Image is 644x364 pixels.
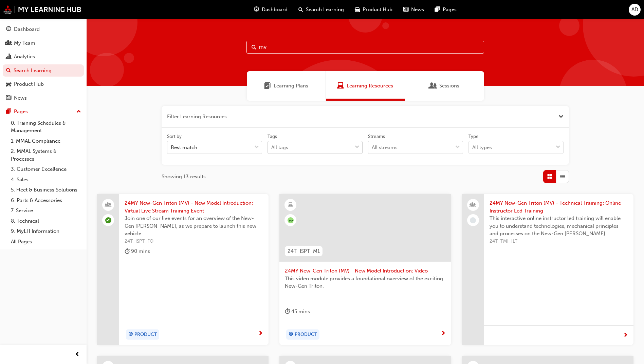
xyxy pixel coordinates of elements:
a: car-iconProduct Hub [349,3,398,17]
button: DashboardMy TeamAnalyticsSearch LearningProduct HubNews [3,22,84,105]
span: Showing 13 results [162,173,206,181]
span: 24MY New-Gen Triton (MV) - Technical Training: Online Instructor Led Training [490,199,628,215]
span: This video module provides a foundational overview of the exciting New-Gen Triton. [285,275,445,290]
span: Grid [547,173,552,181]
span: This interactive online instructor led training will enable you to understand technologies, mecha... [490,215,628,238]
div: Analytics [14,53,35,61]
a: SessionsSessions [405,71,484,101]
span: news-icon [403,5,408,14]
a: search-iconSearch Learning [293,3,349,17]
span: News [411,6,424,14]
span: learningRecordVerb_NONE-icon [470,217,476,223]
a: 2. MMAL Systems & Processes [8,146,84,164]
span: PRODUCT [295,331,317,339]
span: 24MY New-Gen Triton (MV) - New Model Introduction: Virtual Live Stream Training Event [125,199,263,215]
span: Product Hub [363,6,392,14]
span: Join one of our live events for an overview of the New-Gen [PERSON_NAME], as we prepare to launch... [125,215,263,238]
span: duration-icon [285,307,290,316]
span: Search [252,43,256,51]
input: Search... [246,41,484,54]
span: search-icon [298,5,303,14]
span: 24T_TMI_ILT [490,238,628,245]
div: Tags [268,133,277,140]
span: car-icon [355,5,360,14]
span: down-icon [455,143,460,152]
span: 24T_ISPT_FO [125,238,263,245]
button: Pages [3,105,84,118]
span: next-icon [441,331,446,337]
div: Best match [171,144,197,151]
span: target-icon [289,330,293,339]
span: next-icon [623,332,628,339]
span: learningResourceType_ELEARNING-icon [288,201,293,209]
span: Sessions [439,82,459,90]
a: Search Learning [3,64,84,77]
button: AD [629,4,641,16]
div: All streams [372,144,398,151]
div: 45 mins [285,307,310,316]
label: tagOptions [268,133,363,154]
span: news-icon [6,95,11,101]
div: News [14,94,27,102]
span: 24MY New-Gen Triton (MV) - New Model Introduction: Video [285,267,445,275]
span: guage-icon [6,26,11,33]
a: Learning ResourcesLearning Resources [326,71,405,101]
span: Sessions [430,82,437,90]
a: guage-iconDashboard [249,3,293,17]
span: Learning Plans [264,82,271,90]
a: 6. Parts & Accessories [8,195,84,206]
span: learningRecordVerb_ATTEND-icon [105,217,111,223]
a: 7. Service [8,205,84,216]
span: down-icon [355,143,360,152]
span: people-icon [471,201,475,209]
a: Dashboard [3,23,84,36]
span: Learning Resources [337,82,344,90]
a: 5. Fleet & Business Solutions [8,185,84,195]
a: 8. Technical [8,216,84,226]
span: prev-icon [75,350,80,359]
a: Learning PlansLearning Plans [247,71,326,101]
span: people-icon [106,201,111,209]
a: 3. Customer Excellence [8,164,84,175]
span: down-icon [556,143,560,152]
span: Learning Resources [347,82,393,90]
span: car-icon [6,81,11,87]
span: duration-icon [125,247,130,256]
span: target-icon [128,330,133,339]
a: News [3,92,84,104]
span: Search Learning [306,6,344,14]
a: null-icon24T_ISPT_M124MY New-Gen Triton (MV) - New Model Introduction: VideoThis video module pro... [279,194,451,345]
span: guage-icon [254,5,259,14]
a: 4. Sales [8,175,84,185]
span: null-icon [288,217,294,223]
a: My Team [3,37,84,49]
div: My Team [14,39,35,47]
span: Learning Plans [274,82,308,90]
span: 24T_ISPT_M1 [288,247,320,255]
a: 24MY New-Gen Triton (MV) - New Model Introduction: Virtual Live Stream Training EventJoin one of ... [97,194,269,345]
span: pages-icon [6,109,11,115]
span: next-icon [258,331,263,337]
span: people-icon [6,40,11,46]
div: Product Hub [14,80,44,88]
img: mmal [3,5,81,14]
div: Pages [14,108,28,116]
span: AD [631,6,638,14]
a: 9. MyLH Information [8,226,84,237]
span: search-icon [6,68,11,74]
a: 0. Training Schedules & Management [8,118,84,136]
div: 90 mins [125,247,150,256]
a: 24MY New-Gen Triton (MV) - Technical Training: Online Instructor Led TrainingThis interactive onl... [462,194,633,345]
div: Type [468,133,479,140]
div: Streams [368,133,385,140]
a: All Pages [8,237,84,247]
span: down-icon [254,143,259,152]
span: Dashboard [262,6,288,14]
div: All types [472,144,492,151]
span: Pages [443,6,457,14]
button: Close the filter [558,113,564,121]
span: pages-icon [435,5,440,14]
